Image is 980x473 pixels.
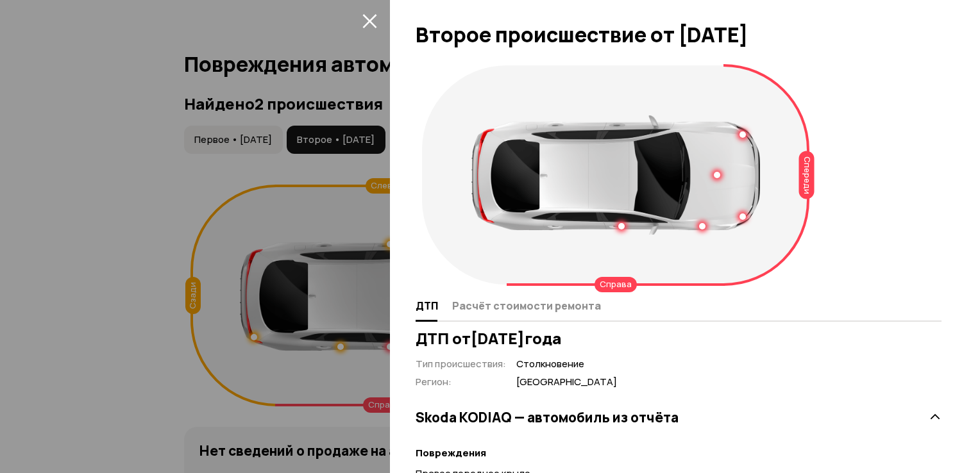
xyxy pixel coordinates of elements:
[359,10,380,31] button: закрыть
[595,277,637,292] div: Справа
[416,446,486,460] strong: Повреждения
[416,329,942,347] h3: ДТП от [DATE] года
[799,151,815,199] div: Спереди
[452,299,601,312] span: Расчёт стоимости ремонта
[416,357,506,370] span: Тип происшествия :
[416,299,438,312] span: ДТП
[516,376,617,389] span: [GEOGRAPHIC_DATA]
[516,358,617,371] span: Столкновение
[416,409,679,426] h3: Skoda KODIAQ — автомобиль из отчёта
[416,375,452,388] span: Регион :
